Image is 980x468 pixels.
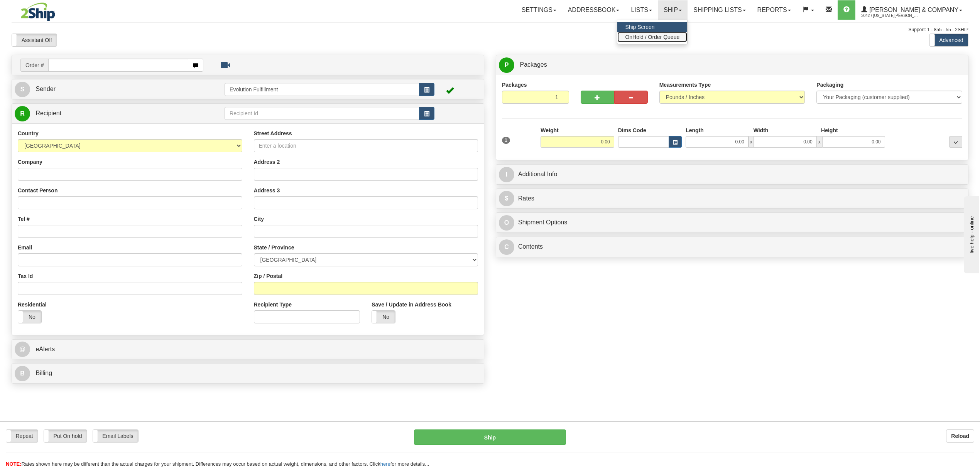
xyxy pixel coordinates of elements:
[12,27,968,33] div: Support: 1 - 855 - 55 - 2SHIP
[254,187,280,194] label: Address 3
[618,126,646,134] label: Dims Code
[749,136,754,148] span: x
[499,57,514,73] span: P
[15,365,481,381] a: B Billing
[18,187,57,194] label: Contact Person
[254,139,478,152] input: Enter a location
[502,137,510,144] span: 1
[949,136,962,148] div: ...
[372,311,395,323] label: No
[499,239,965,255] a: CContents
[499,191,965,207] a: $Rates
[254,130,292,137] label: Street Address
[541,126,558,134] label: Weight
[15,342,481,357] a: @ eAlerts
[754,126,769,134] label: Width
[254,272,283,280] label: Zip / Postal
[414,429,566,445] button: Ship
[254,244,294,251] label: State / Province
[861,12,919,20] span: 3042 / [US_STATE][PERSON_NAME]
[254,215,264,223] label: City
[499,215,965,231] a: OShipment Options
[688,0,751,20] a: Shipping lists
[18,272,33,280] label: Tax Id
[617,32,687,42] a: OnHold / Order Queue
[6,430,38,442] label: Repeat
[499,167,514,182] span: I
[499,57,965,73] a: P Packages
[520,61,547,68] span: Packages
[15,366,30,381] span: B
[659,81,711,89] label: Measurements Type
[15,82,30,97] span: S
[625,0,657,20] a: Lists
[855,0,968,20] a: [PERSON_NAME] & Company 3042 / [US_STATE][PERSON_NAME]
[35,110,61,116] span: Recipient
[254,158,280,166] label: Address 2
[516,0,562,20] a: Settings
[867,7,958,13] span: [PERSON_NAME] & Company
[35,346,55,352] span: eAlerts
[617,22,687,32] a: Ship Screen
[816,81,843,89] label: Packaging
[625,34,679,40] span: OnHold / Order Queue
[658,0,688,20] a: Ship
[562,0,625,20] a: Addressbook
[93,430,138,442] label: Email Labels
[15,81,225,97] a: S Sender
[625,24,654,30] span: Ship Screen
[18,130,39,137] label: Country
[951,433,969,439] b: Reload
[499,239,514,255] span: C
[946,429,974,443] button: Reload
[686,126,704,134] label: Length
[817,136,822,148] span: x
[18,215,30,223] label: Tel #
[372,301,451,308] label: Save / Update in Address Book
[20,59,48,72] span: Order #
[225,107,419,120] input: Recipient Id
[962,195,979,273] iframe: chat widget
[502,81,527,89] label: Packages
[12,2,64,22] img: logo3042.jpg
[6,461,21,467] span: NOTE:
[6,7,71,12] div: live help - online
[18,311,41,323] label: No
[499,191,514,206] span: $
[752,0,797,20] a: Reports
[499,167,965,182] a: IAdditional Info
[35,370,52,376] span: Billing
[18,158,42,166] label: Company
[18,301,47,308] label: Residential
[35,86,56,92] span: Sender
[15,106,201,121] a: R Recipient
[15,106,30,121] span: R
[44,430,87,442] label: Put On hold
[499,215,514,231] span: O
[254,301,292,308] label: Recipient Type
[225,83,419,96] input: Sender Id
[12,34,57,46] label: Assistant Off
[18,244,32,251] label: Email
[380,461,390,467] a: here
[15,342,30,357] span: @
[821,126,838,134] label: Height
[930,34,968,46] label: Advanced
